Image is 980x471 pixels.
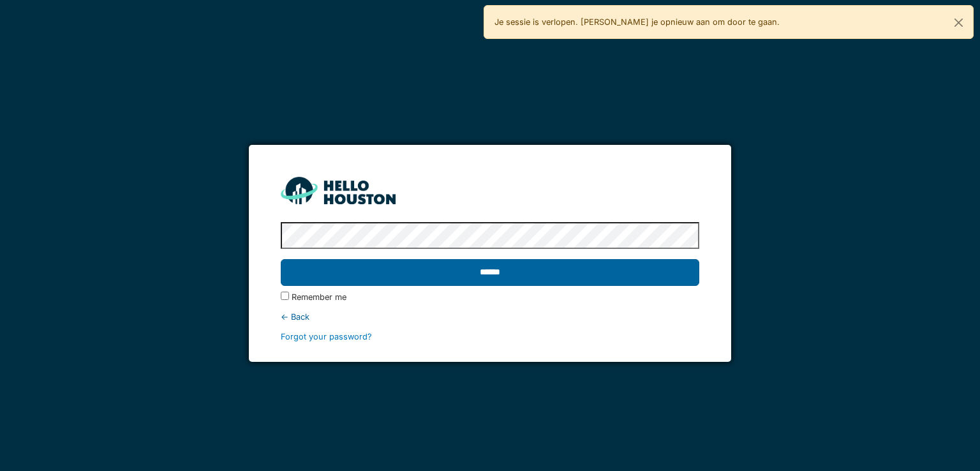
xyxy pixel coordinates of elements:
a: Forgot your password? [281,332,372,341]
label: Remember me [292,291,346,303]
button: Close [944,6,973,40]
div: Je sessie is verlopen. [PERSON_NAME] je opnieuw aan om door te gaan. [484,5,974,39]
div: ← Back [281,311,699,323]
img: HH_line-BYnF2_Hg.png [281,177,396,204]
